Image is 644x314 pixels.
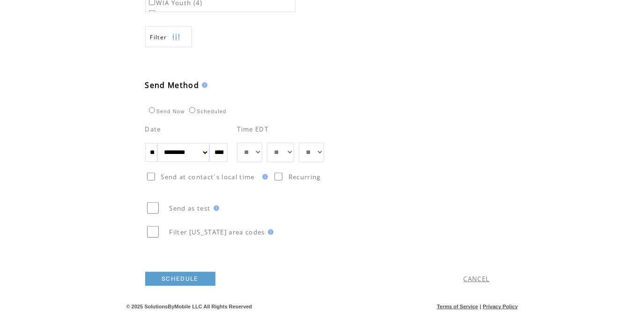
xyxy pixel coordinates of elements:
[161,173,255,181] span: Send at contact`s local time
[464,275,490,283] a: CANCEL
[149,107,155,113] input: Send Now
[147,10,200,18] label: wiachoir (16)
[170,204,211,212] span: Send as test
[259,174,268,180] img: help.gif
[147,109,185,114] label: Send Now
[172,27,180,48] img: filters.png
[145,80,200,90] span: Send Method
[237,125,268,133] span: Time EDT
[150,33,167,41] span: Show filters
[170,228,265,236] span: Filter [US_STATE] area codes
[149,10,155,16] input: wiachoir (16)
[199,82,207,88] img: help.gif
[145,272,215,286] a: SCHEDULE
[437,304,478,309] a: Terms of Service
[480,304,481,309] span: |
[126,304,252,309] span: © 2025 SolutionsByMobile LLC All Rights Reserved
[289,173,321,181] span: Recurring
[187,109,227,114] label: Scheduled
[145,125,161,133] span: Date
[189,107,195,113] input: Scheduled
[145,26,192,47] a: Filter
[211,205,219,211] img: help.gif
[265,229,274,235] img: help.gif
[483,304,518,309] a: Privacy Policy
